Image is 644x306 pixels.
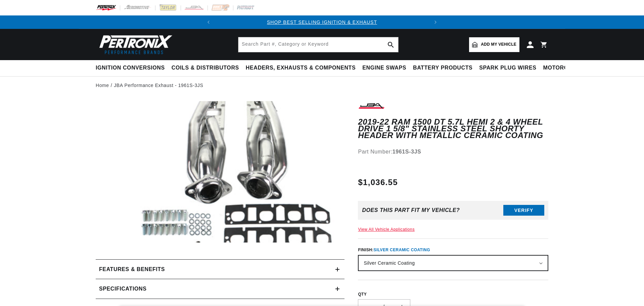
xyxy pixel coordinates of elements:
summary: Engine Swaps [359,60,410,76]
summary: Coils & Distributors [168,60,242,76]
div: Announcement [215,18,429,26]
media-gallery: Gallery Viewer [96,101,344,246]
summary: Ignition Conversions [96,60,168,76]
a: Home [96,82,109,89]
div: Part Number: [358,147,548,156]
h1: 2019-22 Ram 1500 DT 5.7L Hemi 2 & 4 Wheel Drive 1 5/8" Stainless Steel Shorty Header with Metalli... [358,119,548,139]
slideshow-component: Translation missing: en.sections.announcements.announcement_bar [79,15,565,29]
div: 1 of 2 [215,18,429,26]
a: JBA Performance Exhaust - 1961S-3JS [114,82,203,89]
button: Verify [503,205,544,216]
label: Finish: [358,247,548,253]
button: search button [383,37,398,52]
h2: Features & Benefits [99,265,165,274]
span: $1,036.55 [358,176,398,188]
summary: Battery Products [410,60,476,76]
label: QTY [358,292,548,297]
summary: Specifications [96,279,344,299]
span: Ignition Conversions [96,64,165,72]
span: Coils & Distributors [172,64,239,72]
span: Add my vehicle [481,41,516,48]
input: Search Part #, Category or Keyword [238,37,398,52]
span: Motorcycle [543,64,583,72]
summary: Motorcycle [540,60,587,76]
span: Spark Plug Wires [479,64,536,72]
span: Battery Products [413,64,472,72]
a: Add my vehicle [469,37,519,52]
img: Pertronix [96,33,173,56]
div: Does This part fit My vehicle? [362,207,460,213]
a: View All Vehicle Applications [358,227,415,232]
button: Translation missing: en.sections.announcements.previous_announcement [202,15,215,29]
span: Silver Ceramic Coating [374,248,430,252]
span: Engine Swaps [362,64,406,72]
strong: 1961S-3JS [393,149,421,155]
a: SHOP BEST SELLING IGNITION & EXHAUST [267,19,377,25]
summary: Spark Plug Wires [476,60,540,76]
button: Translation missing: en.sections.announcements.next_announcement [429,15,442,29]
summary: Features & Benefits [96,260,344,279]
h2: Specifications [99,285,146,293]
span: Headers, Exhausts & Components [246,64,356,72]
nav: breadcrumbs [96,82,548,89]
summary: Headers, Exhausts & Components [242,60,359,76]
